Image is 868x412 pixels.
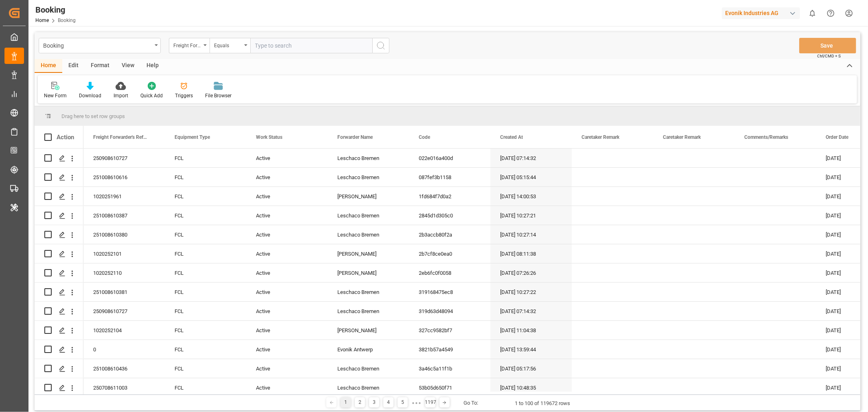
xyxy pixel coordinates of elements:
[35,302,83,321] div: Press SPACE to select this row.
[490,340,572,359] div: [DATE] 13:59:44
[35,321,83,340] div: Press SPACE to select this row.
[93,134,148,140] span: Freight Forwarder's Reference No.
[175,92,193,99] div: Triggers
[383,397,394,408] div: 4
[409,149,490,167] div: 022e016a400d
[490,206,572,225] div: [DATE] 10:27:21
[328,263,409,282] div: [PERSON_NAME]
[35,378,83,397] div: Press SPACE to select this row.
[83,378,165,397] div: 250708611003
[165,263,246,282] div: FCL
[83,187,165,206] div: 1020251961
[246,168,328,186] div: Active
[246,187,328,206] div: Active
[165,321,246,340] div: FCL
[246,225,328,244] div: Active
[165,187,246,206] div: FCL
[490,302,572,320] div: [DATE] 07:14:32
[817,53,841,59] span: Ctrl/CMD + S
[35,149,83,168] div: Press SPACE to select this row.
[116,59,140,73] div: View
[114,92,128,99] div: Import
[44,92,67,99] div: New Form
[490,283,572,301] div: [DATE] 10:27:22
[62,59,85,73] div: Edit
[83,206,165,225] div: 251008610387
[35,187,83,206] div: Press SPACE to select this row.
[328,206,409,225] div: Leschaco Bremen
[35,225,83,244] div: Press SPACE to select this row.
[490,378,572,397] div: [DATE] 10:48:35
[169,38,210,53] button: open menu
[35,283,83,302] div: Press SPACE to select this row.
[490,168,572,186] div: [DATE] 05:15:44
[722,5,803,21] button: Evonik Industries AG
[328,283,409,301] div: Leschaco Bremen
[165,283,246,301] div: FCL
[412,400,421,406] div: ● ● ●
[515,399,571,408] div: 1 to 100 of 119672 rows
[409,302,490,320] div: 319d63d48094
[372,38,389,53] button: search button
[409,283,490,301] div: 319168475ec8
[83,225,165,244] div: 251008610380
[464,399,479,407] div: Go To:
[409,340,490,359] div: 3821b57a4549
[490,263,572,282] div: [DATE] 07:26:26
[328,359,409,378] div: Leschaco Bremen
[83,168,165,186] div: 251008610616
[490,187,572,206] div: [DATE] 14:00:53
[409,321,490,340] div: 327cc9582bf7
[83,340,165,359] div: 0
[35,359,83,378] div: Press SPACE to select this row.
[83,283,165,301] div: 251008610381
[83,359,165,378] div: 251008610436
[35,4,76,16] div: Booking
[173,40,201,49] div: Freight Forwarder's Reference No.
[140,92,163,99] div: Quick Add
[210,38,250,53] button: open menu
[419,134,430,140] span: Code
[246,302,328,320] div: Active
[355,397,365,408] div: 2
[328,321,409,340] div: [PERSON_NAME]
[328,225,409,244] div: Leschaco Bremen
[79,92,101,99] div: Download
[409,225,490,244] div: 2b3accb80f2a
[256,134,282,140] span: Work Status
[35,206,83,225] div: Press SPACE to select this row.
[409,359,490,378] div: 3a46c5a11f1b
[83,149,165,167] div: 250908610727
[328,149,409,167] div: Leschaco Bremen
[409,168,490,186] div: 087fef3b1158
[246,378,328,397] div: Active
[175,134,210,140] span: Equipment Type
[165,340,246,359] div: FCL
[409,263,490,282] div: 2eb6fc0f0058
[328,168,409,186] div: Leschaco Bremen
[165,378,246,397] div: FCL
[341,397,351,408] div: 1
[409,187,490,206] div: 1fd684f7d0a2
[803,4,822,22] button: show 0 new notifications
[35,18,49,23] a: Home
[246,321,328,340] div: Active
[799,38,856,53] button: Save
[490,225,572,244] div: [DATE] 10:27:14
[328,187,409,206] div: [PERSON_NAME]
[328,302,409,320] div: Leschaco Bremen
[35,263,83,283] div: Press SPACE to select this row.
[165,302,246,320] div: FCL
[246,340,328,359] div: Active
[214,40,242,49] div: Equals
[39,38,161,53] button: open menu
[165,149,246,167] div: FCL
[490,149,572,167] div: [DATE] 07:14:32
[165,206,246,225] div: FCL
[250,38,372,53] input: Type to search
[205,92,232,99] div: File Browser
[822,4,840,22] button: Help Center
[35,340,83,359] div: Press SPACE to select this row.
[398,397,408,408] div: 5
[246,263,328,282] div: Active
